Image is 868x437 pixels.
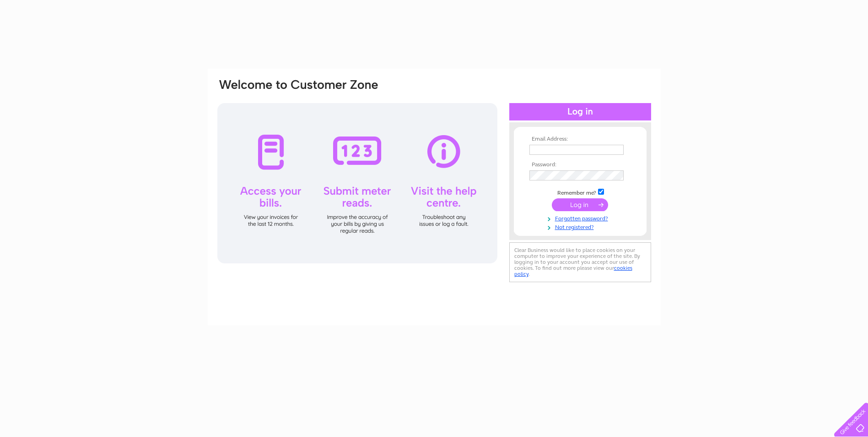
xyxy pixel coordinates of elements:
[514,265,632,277] a: cookies policy
[527,136,633,142] th: Email Address:
[552,198,608,211] input: Submit
[529,213,633,222] a: Forgotten password?
[527,187,633,197] td: Remember me?
[529,222,633,231] a: Not registered?
[527,162,633,168] th: Password:
[509,242,651,282] div: Clear Business would like to place cookies on your computer to improve your experience of the sit...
